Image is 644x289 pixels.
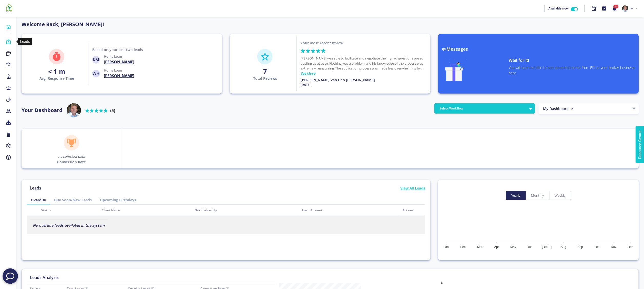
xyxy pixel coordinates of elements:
tspan: Jun [528,245,533,249]
div: Loan Amount [302,208,397,213]
div: Next Follow Up [195,208,296,213]
strong: 7 [263,67,267,76]
p: Leads [27,185,44,191]
button: weekly [549,191,571,200]
h4: [PERSON_NAME] [104,59,134,64]
span: Resource Centre [4,1,33,7]
div: Client Name [102,208,188,213]
tspan: Jan [444,245,449,249]
button: yearly [506,191,526,200]
p: Conversion Rate [57,159,86,165]
h4: [PERSON_NAME] [104,73,134,78]
img: 7ef6f553-fa6a-4c30-bc82-24974be04ac6-637908507574932421.png [4,3,14,14]
div: Status [41,208,96,213]
span: My Dashboard [543,106,569,111]
h3: Messages [442,46,635,52]
p: [DATE] [301,83,311,87]
th: Overdue Icon [27,205,38,216]
span: KM [92,56,100,64]
p: [PERSON_NAME] Van Den [PERSON_NAME] [301,77,375,83]
p: You will soon be able to see announcements from Effi or your broker business here. [509,65,635,76]
tspan: Feb [461,245,466,249]
img: 05ee49a5-7a20-4666-9e8c-f1b57a6951a1-637908577730117354.png [622,5,629,12]
tspan: Apr [494,245,499,249]
p: Welcome Back, [PERSON_NAME]! [22,21,431,28]
tspan: Aug [561,245,566,249]
tspan: [DATE] [542,245,552,249]
img: user [67,103,81,118]
div: Actions [403,208,422,213]
span: WH [92,70,100,77]
strong: < 1 m [48,67,65,76]
tspan: Oct [595,245,600,249]
p: Leads Analysis [27,274,62,281]
a: Overdue [27,195,50,205]
tspan: 6 [441,281,443,285]
img: gift [442,58,467,81]
p: Total Reviews [253,76,277,81]
a: View All Leads [401,185,425,195]
tspan: Mar [477,245,483,249]
p: Avg. Response Time [39,76,74,81]
tspan: Nov [611,245,617,249]
button: monthly [526,191,550,200]
p: Your Dashboard [22,106,63,114]
tspan: Sep [578,245,583,249]
span: Available now [549,6,569,11]
span: no sufficient data [58,154,85,159]
h4: Wait for it! [509,58,635,63]
span: Home Loan [104,68,122,73]
p: Based on your last two leads [92,47,143,52]
p: View All Leads [401,185,425,191]
span: Home Loan [104,54,122,59]
tspan: May [510,245,516,249]
a: Due Soon/New Leads [50,195,96,205]
span: 248 [614,5,619,8]
button: Select Workflow [434,103,535,114]
p: Your most recent review [301,40,343,46]
button: 248 [610,3,620,14]
b: (5) [110,108,115,113]
i: No overdue leads available in the system [33,223,105,228]
p: [PERSON_NAME] was able to facilitate and negotiate the myriad questions posed putting us at ease.... [301,56,427,71]
a: Upcoming Birthdays [96,195,140,205]
tspan: Dec [628,245,633,249]
a: See More [301,71,315,76]
div: Leads [18,38,32,45]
